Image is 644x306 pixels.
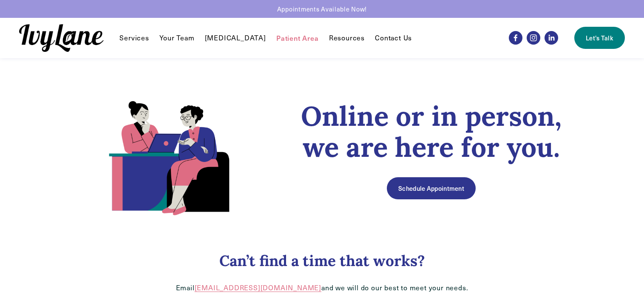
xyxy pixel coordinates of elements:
[119,34,149,42] span: Services
[159,33,194,43] a: Your Team
[329,33,365,43] a: folder dropdown
[67,283,577,292] p: Email and we will do our best to meet your needs.
[286,101,577,163] h1: Online or in person, we are here for you.
[574,27,624,49] a: Let's Talk
[387,177,475,199] a: Schedule Appointment
[375,33,412,43] a: Contact Us
[545,31,558,45] a: LinkedIn
[205,33,266,43] a: [MEDICAL_DATA]
[67,252,577,270] h3: Can’t find a time that works?
[195,283,321,292] a: [EMAIL_ADDRESS][DOMAIN_NAME]
[527,31,540,45] a: Instagram
[329,34,365,42] span: Resources
[119,33,149,43] a: folder dropdown
[19,24,103,52] img: Ivy Lane Counseling &mdash; Therapy that works for you
[509,31,522,45] a: Facebook
[276,33,319,43] a: Patient Area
